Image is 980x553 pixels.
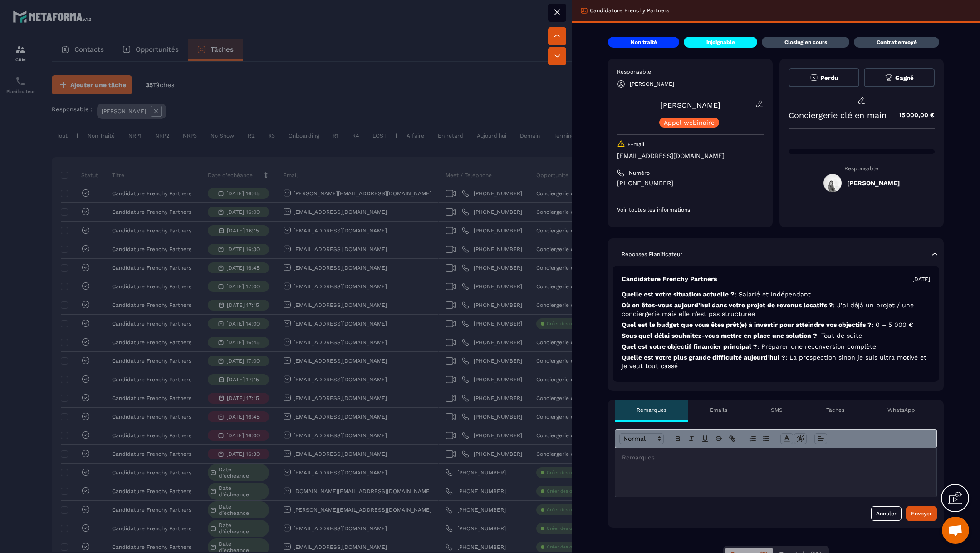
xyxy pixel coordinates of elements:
[757,343,876,350] span: : Préparer une reconversion complète
[630,81,674,87] p: [PERSON_NAME]
[906,506,937,521] button: Envoyer
[631,39,657,46] p: Non traité
[872,321,913,328] span: : 0 – 5 000 €
[784,39,827,46] p: Closing en cours
[622,331,930,340] p: Sous quel délai souhaitez-vous mettre en place une solution ?
[660,101,720,109] a: [PERSON_NAME]
[820,74,838,81] span: Perdu
[817,332,862,339] span: : Tout de suite
[942,517,969,544] div: Ouvrir le chat
[622,342,930,351] p: Quel est votre objectif financier principal ?
[890,106,935,124] p: 15 000,00 €
[617,68,764,75] p: Responsable
[789,165,935,172] p: Responsable
[637,406,666,414] p: Remarques
[887,406,915,414] p: WhatsApp
[911,509,932,518] div: Envoyer
[871,506,902,521] button: Annuler
[622,251,682,258] p: Réponses Planificateur
[622,301,930,318] p: Où en êtes-vous aujourd’hui dans votre projet de revenus locatifs ?
[664,119,715,126] p: Appel webinaire
[710,406,727,414] p: Emails
[706,39,735,46] p: injoignable
[627,141,645,148] p: E-mail
[789,68,859,87] button: Perdu
[622,275,717,283] p: Candidature Frenchy Partners
[629,169,650,177] p: Numéro
[771,406,783,414] p: SMS
[617,179,764,188] p: [PHONE_NUMBER]
[864,68,935,87] button: Gagné
[877,39,917,46] p: Contrat envoyé
[622,353,930,370] p: Quelle est votre plus grande difficulté aujourd’hui ?
[622,290,930,299] p: Quelle est votre situation actuelle ?
[617,152,764,160] p: [EMAIL_ADDRESS][DOMAIN_NAME]
[847,179,900,187] h5: [PERSON_NAME]
[826,406,844,414] p: Tâches
[912,276,930,283] p: [DATE]
[622,321,930,329] p: Quel est le budget que vous êtes prêt(e) à investir pour atteindre vos objectifs ?
[895,74,914,81] span: Gagné
[735,291,811,298] span: : Salarié et indépendant
[617,206,764,213] p: Voir toutes les informations
[590,7,669,14] p: Candidature Frenchy Partners
[789,110,887,120] p: Conciergerie clé en main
